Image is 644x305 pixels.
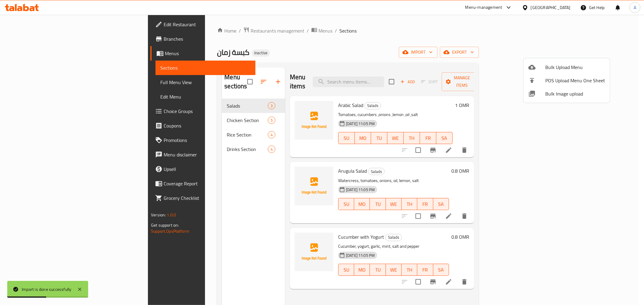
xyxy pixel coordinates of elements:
[545,64,605,71] span: Bulk Upload Menu
[524,74,610,87] li: POS Upload Menu One Sheet
[545,77,605,84] span: POS Upload Menu One Sheet
[545,90,605,97] span: Bulk Image upload
[22,286,71,293] div: Import is done successfully
[524,61,610,74] li: Upload bulk menu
